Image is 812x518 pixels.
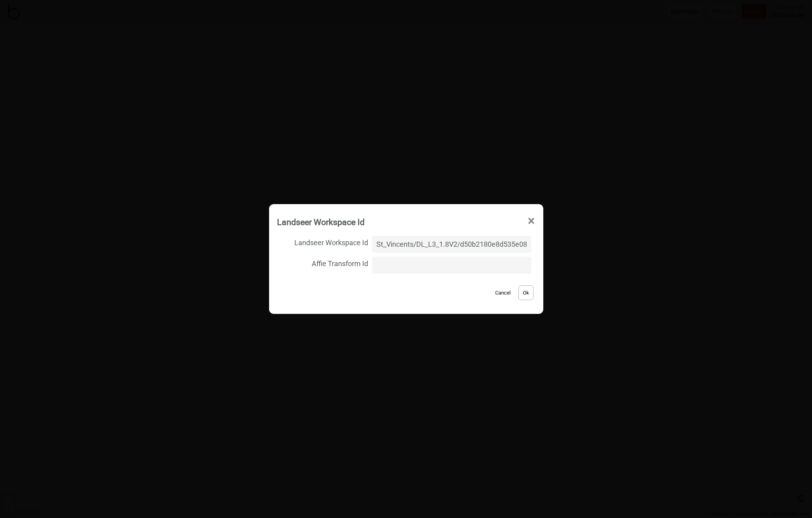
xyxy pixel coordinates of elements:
[277,214,365,231] div: Landseer Workspace Id
[372,236,531,253] input: Landseer Workspace Id
[527,208,535,234] span: ×
[491,285,515,300] button: Cancel
[372,257,531,274] input: Affie Transform Id
[518,285,533,300] button: Ok
[277,255,369,271] span: Affie Transform Id
[277,234,369,250] span: Landseer Workspace Id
